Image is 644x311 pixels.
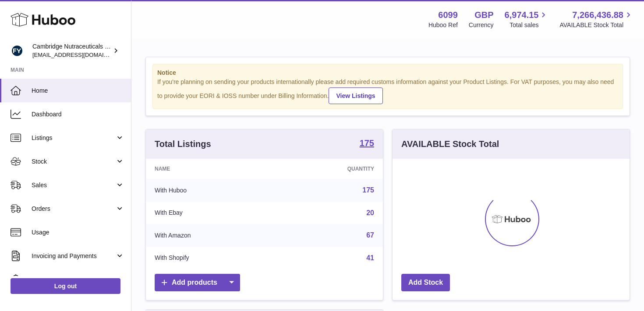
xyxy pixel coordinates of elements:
[362,186,374,194] a: 175
[360,139,374,149] a: 175
[505,9,549,29] a: 6,974.15 Total sales
[401,274,450,292] a: Add Stock
[505,9,539,21] span: 6,974.15
[157,78,618,104] div: If you're planning on sending your products internationally please add required customs informati...
[32,110,124,119] span: Dashboard
[146,224,276,247] td: With Amazon
[510,21,548,29] span: Total sales
[11,44,24,57] img: huboo@camnutra.com
[32,134,115,142] span: Listings
[360,139,374,147] strong: 175
[155,274,240,292] a: Add products
[572,9,623,21] span: 7,266,436.88
[32,181,115,189] span: Sales
[157,69,618,77] strong: Notice
[32,157,115,166] span: Stock
[32,87,124,95] span: Home
[32,42,111,59] div: Cambridge Nutraceuticals Ltd
[469,21,494,29] div: Currency
[32,276,124,284] span: Cases
[366,231,374,239] a: 67
[32,51,129,58] span: [EMAIL_ADDRESS][DOMAIN_NAME]
[474,9,493,21] strong: GBP
[329,87,382,104] a: View Listings
[366,209,374,217] a: 20
[438,9,458,21] strong: 6099
[276,159,383,179] th: Quantity
[146,202,276,224] td: With Ebay
[32,205,115,213] span: Orders
[401,138,499,150] h3: AVAILABLE Stock Total
[32,252,115,260] span: Invoicing and Payments
[146,159,276,179] th: Name
[146,179,276,202] td: With Huboo
[559,21,633,29] span: AVAILABLE Stock Total
[428,21,458,29] div: Huboo Ref
[155,138,211,150] h3: Total Listings
[146,247,276,269] td: With Shopify
[559,9,633,29] a: 7,266,436.88 AVAILABLE Stock Total
[366,254,374,262] a: 41
[11,278,120,294] a: Log out
[32,228,124,237] span: Usage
